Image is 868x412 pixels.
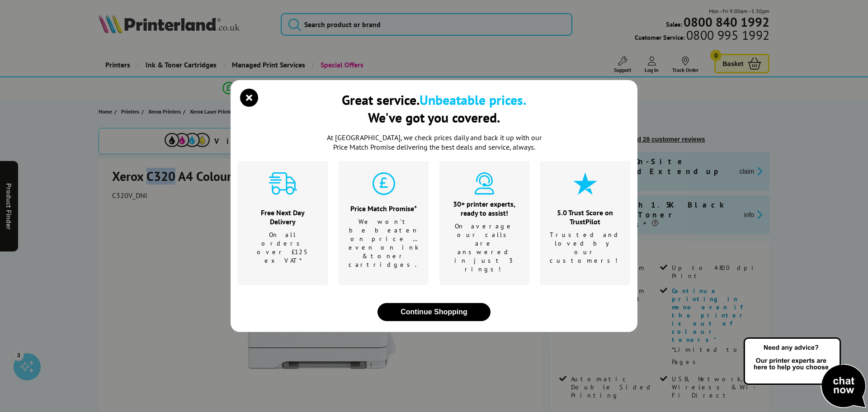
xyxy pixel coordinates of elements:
div: Price Match Promise* [349,204,419,213]
p: On all orders over £125 ex VAT* [249,231,317,265]
p: We won't be beaten on price …even on ink & toner cartridges. [349,218,419,269]
div: Great service. We've got you covered. [342,91,526,126]
img: Open Live Chat window [741,336,868,410]
div: Free Next Day Delivery [249,208,317,226]
p: At [GEOGRAPHIC_DATA], we check prices daily and back it up with our Price Match Promise deliverin... [321,133,547,152]
button: close modal [242,91,256,104]
div: 5.0 Trust Score on TrustPilot [550,208,621,226]
div: 30+ printer experts, ready to assist! [451,199,519,218]
button: close modal [377,303,491,321]
p: Trusted and loved by our customers! [550,231,621,265]
p: On average our calls are answered in just 3 rings! [451,222,519,274]
b: Unbeatable prices. [420,91,526,109]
